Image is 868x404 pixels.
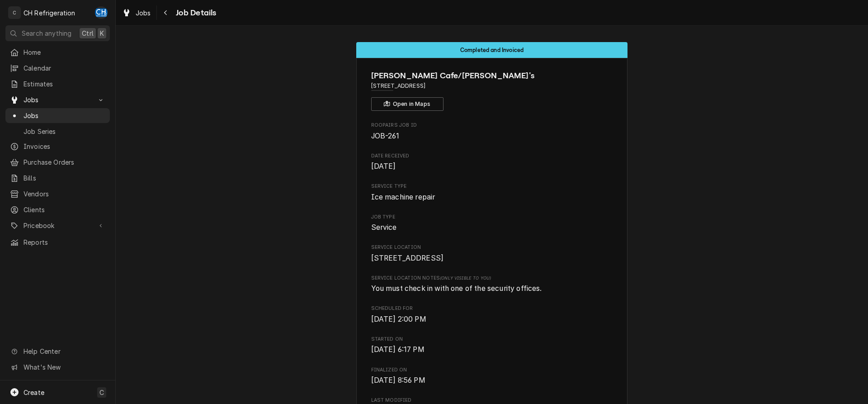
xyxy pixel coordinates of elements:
span: Home [24,48,105,57]
span: Service Location [371,244,613,251]
div: Scheduled For [371,305,613,324]
span: Search anything [22,29,71,38]
span: Estimates [24,79,105,89]
span: Name [371,70,613,82]
a: Go to Pricebook [5,218,110,233]
div: Service Location [371,244,613,263]
span: Job Type [371,214,613,221]
span: Service Type [371,192,613,203]
span: Reports [24,238,105,247]
span: Vendors [24,189,105,199]
span: [STREET_ADDRESS] [371,254,444,262]
span: Clients [24,205,105,214]
div: C [8,6,21,19]
span: Scheduled For [371,305,613,312]
span: Date Received [371,152,613,160]
a: Clients [5,202,110,217]
span: Service [371,223,397,232]
span: Help Center [24,347,104,356]
span: [DATE] 6:17 PM [371,345,425,354]
div: Started On [371,336,613,355]
span: Last Modified [371,397,613,404]
a: Go to Help Center [5,344,110,359]
a: Vendors [5,186,110,201]
span: JOB-261 [371,132,400,140]
span: Purchase Orders [24,157,105,167]
span: Job Details [173,7,217,19]
a: Estimates [5,76,110,91]
div: Chris Hiraga's Avatar [95,6,108,19]
span: Finalized On [371,375,613,386]
a: Reports [5,235,110,250]
span: Service Type [371,183,613,190]
a: Home [5,45,110,60]
span: Started On [371,344,613,355]
span: Pricebook [24,221,92,230]
span: Create [24,389,44,396]
span: K [100,29,104,38]
span: C [99,388,104,397]
div: Roopairs Job ID [371,122,613,141]
span: Service Location [371,253,613,264]
span: Scheduled For [371,314,613,325]
div: CH [95,6,108,19]
div: Status [356,42,627,58]
span: Service Location Notes [371,275,613,282]
span: Job Series [24,127,105,136]
span: Jobs [24,111,105,120]
span: Job Type [371,222,613,233]
span: Completed and Invoiced [460,47,524,53]
span: Invoices [24,142,105,151]
span: Jobs [24,95,92,105]
a: Invoices [5,139,110,154]
button: Search anythingCtrlK [5,25,110,41]
span: (Only Visible to You) [440,276,491,280]
a: Calendar [5,61,110,76]
div: Finalized On [371,366,613,386]
span: Date Received [371,161,613,172]
div: Client Information [371,70,613,111]
span: Address [371,82,613,90]
a: Go to Jobs [5,92,110,107]
span: Ice machine repair [371,193,435,201]
span: Ctrl [82,29,94,38]
span: What's New [24,362,104,372]
span: [object Object] [371,283,613,294]
button: Navigate back [159,5,173,20]
span: Calendar [24,63,105,73]
div: CH Refrigeration [24,8,75,18]
span: Started On [371,336,613,343]
a: Purchase Orders [5,155,110,170]
span: Finalized On [371,366,613,374]
div: [object Object] [371,275,613,294]
span: Bills [24,173,105,183]
span: [DATE] 8:56 PM [371,376,425,385]
span: You must check in with one of the security offices. [371,284,542,293]
span: [DATE] 2:00 PM [371,315,426,323]
span: [DATE] [371,162,396,171]
div: Date Received [371,152,613,172]
div: Job Type [371,214,613,233]
button: Open in Maps [371,97,443,111]
a: Job Series [5,124,110,139]
a: Jobs [5,108,110,123]
span: Roopairs Job ID [371,122,613,129]
a: Jobs [118,5,155,20]
span: Roopairs Job ID [371,131,613,142]
a: Go to What's New [5,360,110,375]
a: Bills [5,171,110,185]
span: Jobs [136,8,151,18]
div: Service Type [371,183,613,202]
